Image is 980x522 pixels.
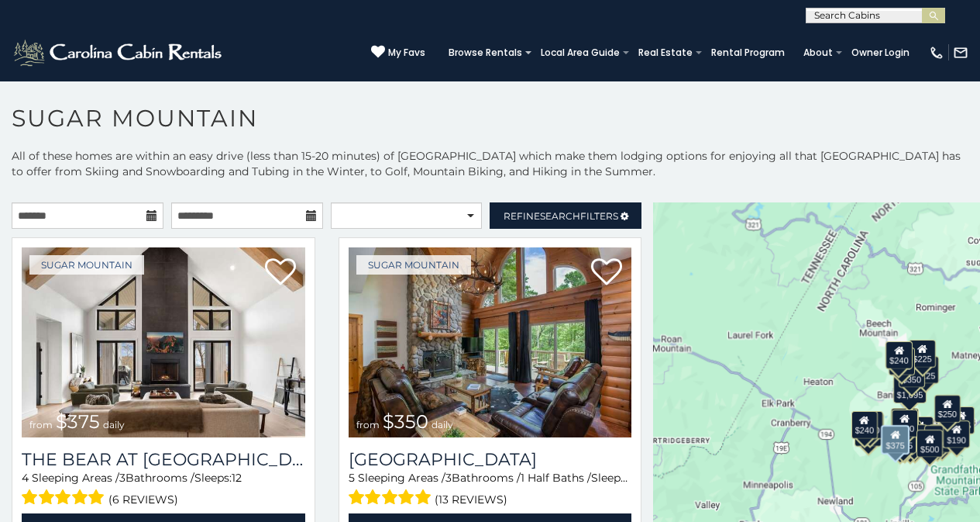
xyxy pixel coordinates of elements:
a: Add to favorites [265,257,296,289]
span: 12 [232,471,242,485]
img: mail-regular-white.png [953,45,968,60]
a: Add to favorites [591,257,622,289]
span: $350 [383,410,428,433]
img: The Bear At Sugar Mountain [22,247,305,437]
span: 4 [22,471,29,485]
a: [GEOGRAPHIC_DATA] [349,449,632,470]
div: $1,095 [893,375,927,403]
span: 3 [445,471,452,485]
span: daily [432,419,453,430]
a: Browse Rentals [441,42,530,64]
div: $500 [916,430,943,458]
div: $190 [891,408,917,436]
span: Refine Filters [504,210,618,222]
a: RefineSearchFilters [490,202,641,229]
div: $240 [885,341,912,369]
div: Sleeping Areas / Bathrooms / Sleeps: [22,470,305,510]
span: 12 [628,471,638,485]
a: Rental Program [703,42,793,64]
span: $375 [56,410,100,433]
span: My Favs [388,46,425,60]
a: Owner Login [844,42,917,64]
div: Sleeping Areas / Bathrooms / Sleeps: [349,470,632,510]
a: Sugar Mountain [356,255,471,275]
span: (6 reviews) [108,489,178,510]
h3: Grouse Moor Lodge [349,449,632,470]
span: (13 reviews) [435,489,507,510]
a: Grouse Moor Lodge from $350 daily [349,247,632,437]
h3: The Bear At Sugar Mountain [22,449,305,470]
img: phone-regular-white.png [929,45,944,60]
span: 1 Half Baths / [521,471,591,485]
a: The Bear At [GEOGRAPHIC_DATA] [22,449,305,470]
div: $125 [913,356,939,384]
span: 5 [349,471,355,485]
a: My Favs [371,45,425,60]
a: The Bear At Sugar Mountain from $375 daily [22,247,305,437]
span: from [29,419,53,430]
a: Real Estate [631,42,700,64]
span: 3 [119,471,126,485]
span: Search [540,210,580,222]
div: $190 [943,420,969,448]
span: from [356,419,380,430]
div: $155 [948,406,975,434]
a: About [796,42,841,64]
img: White-1-2.png [12,37,226,68]
div: $240 [851,411,878,439]
div: $200 [907,417,934,444]
a: Local Area Guide [533,42,628,64]
a: Sugar Mountain [29,255,144,275]
div: $250 [934,395,961,423]
img: Grouse Moor Lodge [349,247,632,437]
div: $300 [892,410,918,437]
div: $195 [924,425,951,453]
div: $375 [882,425,910,455]
span: daily [103,419,125,430]
div: $225 [909,340,935,368]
